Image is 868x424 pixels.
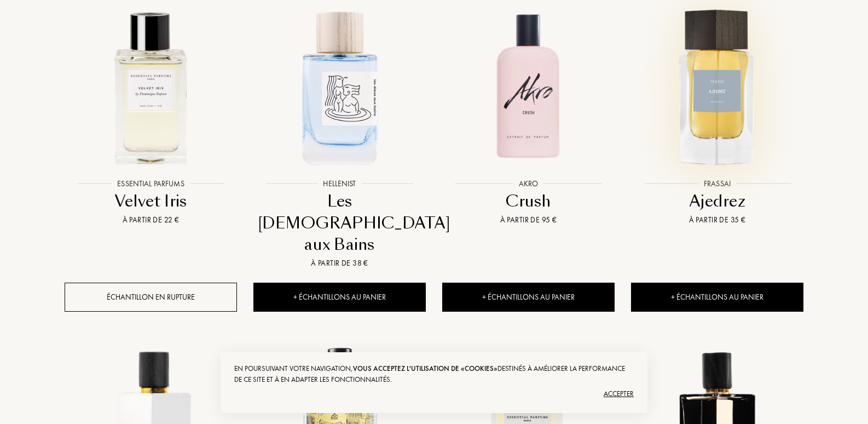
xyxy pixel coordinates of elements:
div: À partir de 38 € [258,257,421,269]
img: Les Dieux aux Bains Hellenist [254,2,425,172]
span: vous acceptez l'utilisation de «cookies» [353,364,497,373]
div: + Échantillons au panier [442,283,615,312]
div: Accepter [234,385,634,403]
div: + Échantillons au panier [631,283,803,312]
div: Les [DEMOGRAPHIC_DATA] aux Bains [258,191,421,255]
div: À partir de 95 € [447,214,610,226]
img: Ajedrez Frassai [632,2,802,172]
div: Échantillon en rupture [65,283,237,312]
div: À partir de 22 € [69,214,233,226]
img: Crush Akro [443,2,614,172]
div: À partir de 35 € [635,214,799,226]
div: En poursuivant votre navigation, destinés à améliorer la performance de ce site et à en adapter l... [234,363,634,385]
img: Velvet Iris Essential Parfums [66,2,236,172]
div: + Échantillons au panier [253,283,426,312]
